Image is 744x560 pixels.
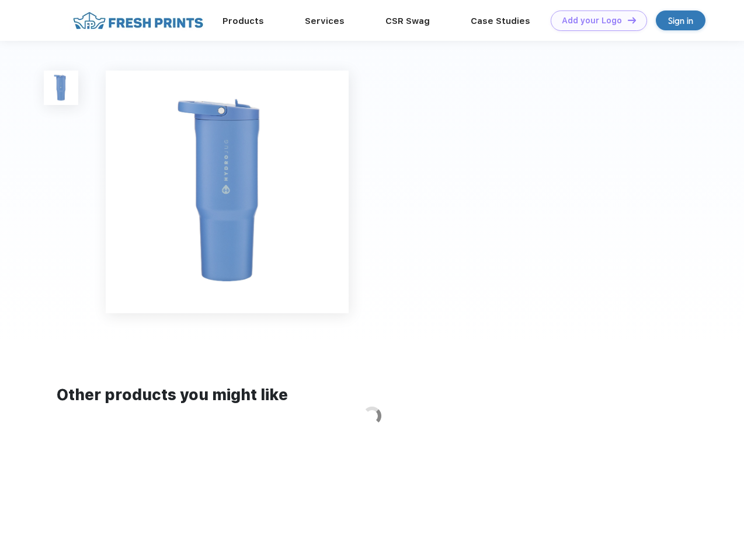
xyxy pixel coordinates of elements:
a: Products [222,16,264,26]
div: Other products you might like [57,384,687,407]
div: Sign in [668,14,693,27]
img: func=resize&h=100 [44,71,78,105]
img: DT [628,17,636,23]
a: Sign in [656,10,705,30]
div: Add your Logo [562,16,622,26]
img: func=resize&h=640 [106,71,349,313]
img: fo%20logo%202.webp [69,10,207,31]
